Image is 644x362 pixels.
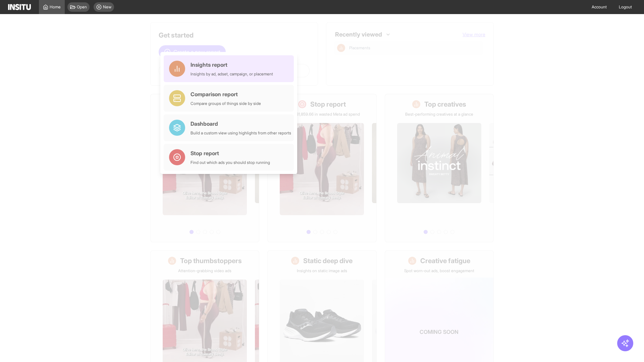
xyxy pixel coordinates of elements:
[103,4,111,10] span: New
[191,71,273,77] div: Insights by ad, adset, campaign, or placement
[191,160,270,165] div: Find out which ads you should stop running
[191,130,291,136] div: Build a custom view using highlights from other reports
[8,4,31,10] img: Logo
[191,120,291,128] div: Dashboard
[77,4,87,10] span: Open
[50,4,61,10] span: Home
[191,61,273,69] div: Insights report
[191,101,261,106] div: Compare groups of things side by side
[191,149,270,157] div: Stop report
[191,90,261,98] div: Comparison report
